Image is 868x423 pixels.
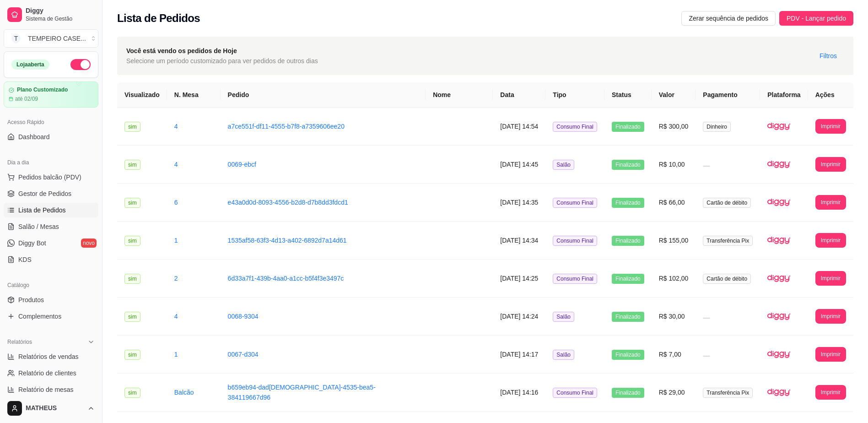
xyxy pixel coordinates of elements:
[18,132,50,141] span: Dashboard
[124,160,140,170] span: sim
[124,350,140,360] span: sim
[4,278,98,293] div: Catálogo
[18,255,32,264] span: KDS
[767,267,790,290] img: diggy
[689,13,768,23] span: Zerar sequência de pedidos
[493,108,545,146] td: [DATE] 14:54
[493,260,545,298] td: [DATE] 14:25
[760,82,808,108] th: Plataforma
[124,388,140,398] span: sim
[767,229,790,252] img: diggy
[553,198,597,208] span: Consumo Final
[819,51,837,61] span: Filtros
[4,130,98,144] a: Dashboard
[815,309,846,324] button: Imprimir
[18,239,46,248] span: Diggy Bot
[652,222,696,260] td: R$ 155,00
[174,275,178,282] a: 2
[767,191,790,214] img: diggy
[4,155,98,170] div: Dia a dia
[126,47,237,54] strong: Você está vendo os pedidos de Hoje
[815,271,846,286] button: Imprimir
[703,198,751,208] span: Cartão de débito
[18,369,76,378] span: Relatório de clientes
[18,222,59,231] span: Salão / Mesas
[652,184,696,222] td: R$ 66,00
[124,198,140,208] span: sim
[681,11,776,26] button: Zerar sequência de pedidos
[228,161,256,168] a: 0069-ebcf
[4,29,98,48] button: Select a team
[652,260,696,298] td: R$ 102,00
[553,160,574,170] span: Salão
[493,146,545,184] td: [DATE] 14:45
[815,195,846,210] button: Imprimir
[493,184,545,222] td: [DATE] 14:35
[4,397,98,419] button: MATHEUS
[553,236,597,246] span: Consumo Final
[228,199,348,206] a: e43a0d0d-8093-4556-b2d8-d7b8dd3fdcd1
[124,122,140,132] span: sim
[4,4,98,26] a: DiggySistema de Gestão
[124,274,140,284] span: sim
[787,13,846,23] span: PDV - Lançar pedido
[815,157,846,172] button: Imprimir
[493,374,545,412] td: [DATE] 14:16
[4,170,98,184] button: Pedidos balcão (PDV)
[767,153,790,176] img: diggy
[553,312,574,322] span: Salão
[815,385,846,400] button: Imprimir
[18,352,79,361] span: Relatórios de vendas
[174,313,178,320] a: 4
[604,82,652,108] th: Status
[18,173,81,182] span: Pedidos balcão (PDV)
[11,60,49,70] div: Loja aberta
[652,298,696,336] td: R$ 30,00
[493,222,545,260] td: [DATE] 14:34
[18,206,66,215] span: Lista de Pedidos
[553,350,574,360] span: Salão
[18,385,74,394] span: Relatório de mesas
[4,293,98,307] a: Produtos
[553,388,597,398] span: Consumo Final
[11,34,21,43] span: T
[553,122,597,132] span: Consumo Final
[4,236,98,250] a: Diggy Botnovo
[174,237,178,244] a: 1
[18,312,61,321] span: Complementos
[612,350,644,360] span: Finalizado
[17,87,68,93] article: Plano Customizado
[124,312,140,322] span: sim
[545,82,604,108] th: Tipo
[767,305,790,328] img: diggy
[703,274,751,284] span: Cartão de débito
[815,347,846,362] button: Imprimir
[124,236,140,246] span: sim
[652,82,696,108] th: Valor
[612,160,644,170] span: Finalizado
[4,186,98,201] a: Gestor de Pedidos
[695,82,760,108] th: Pagamento
[228,123,345,130] a: a7ce551f-df11-4555-b7f8-a7359606ee20
[126,56,318,66] span: Selecione um período customizado para ver pedidos de outros dias
[18,189,71,198] span: Gestor de Pedidos
[812,49,844,63] button: Filtros
[815,119,846,134] button: Imprimir
[612,198,644,208] span: Finalizado
[174,389,194,396] a: Balcão
[70,59,91,70] button: Alterar Status
[228,275,344,282] a: 6d33a7f1-439b-4aa0-a1cc-b5f4f3e3497c
[612,312,644,322] span: Finalizado
[4,252,98,267] a: KDS
[4,309,98,324] a: Complementos
[767,343,790,366] img: diggy
[4,81,98,108] a: Plano Customizadoaté 02/09
[174,161,178,168] a: 4
[652,374,696,412] td: R$ 29,00
[703,388,753,398] span: Transferência Pix
[493,298,545,336] td: [DATE] 14:24
[18,295,44,304] span: Produtos
[652,108,696,146] td: R$ 300,00
[15,95,38,103] article: até 02/09
[26,404,84,412] span: MATHEUS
